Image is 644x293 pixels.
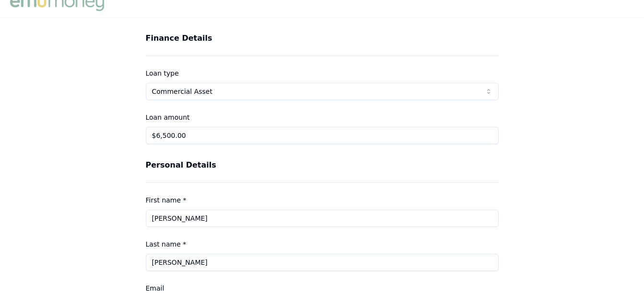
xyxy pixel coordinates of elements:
[146,127,499,144] input: $
[146,240,187,248] label: Last name *
[146,284,164,292] label: Email
[146,33,499,44] h3: Finance Details
[146,159,499,171] h3: Personal Details
[146,196,187,204] label: First name *
[146,113,190,121] label: Loan amount
[146,69,179,77] label: Loan type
